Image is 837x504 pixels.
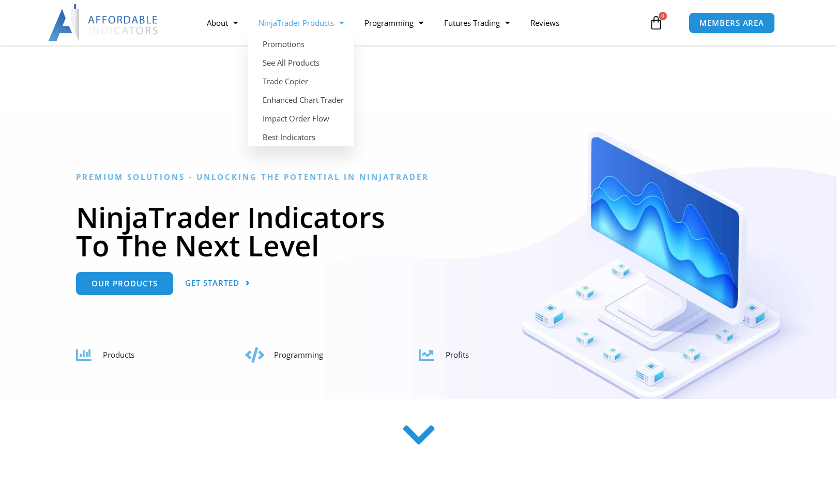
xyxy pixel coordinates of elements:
a: MEMBERS AREA [689,12,775,34]
a: Get Started [185,272,250,295]
a: Reviews [520,11,570,35]
nav: Menu [196,11,646,35]
a: See All Products [248,53,354,72]
span: 0 [659,12,667,20]
span: Our Products [92,280,158,287]
a: NinjaTrader Products [248,11,354,35]
a: About [196,11,248,35]
a: Programming [354,11,434,35]
span: Get Started [185,279,239,287]
a: Enhanced Chart Trader [248,90,354,109]
a: Impact Order Flow [248,109,354,128]
a: Trade Copier [248,72,354,90]
span: Programming [274,349,323,360]
a: Our Products [76,272,173,295]
span: Products [103,349,134,360]
ul: NinjaTrader Products [248,35,354,146]
a: Promotions [248,35,354,53]
img: LogoAI | Affordable Indicators – NinjaTrader [48,4,159,41]
span: MEMBERS AREA [699,19,764,27]
a: 0 [633,8,679,38]
span: Profits [446,349,469,360]
a: Futures Trading [434,11,520,35]
h1: NinjaTrader Indicators To The Next Level [76,203,761,259]
a: Best Indicators [248,128,354,146]
h6: Premium Solutions - Unlocking the Potential in NinjaTrader [76,172,761,182]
